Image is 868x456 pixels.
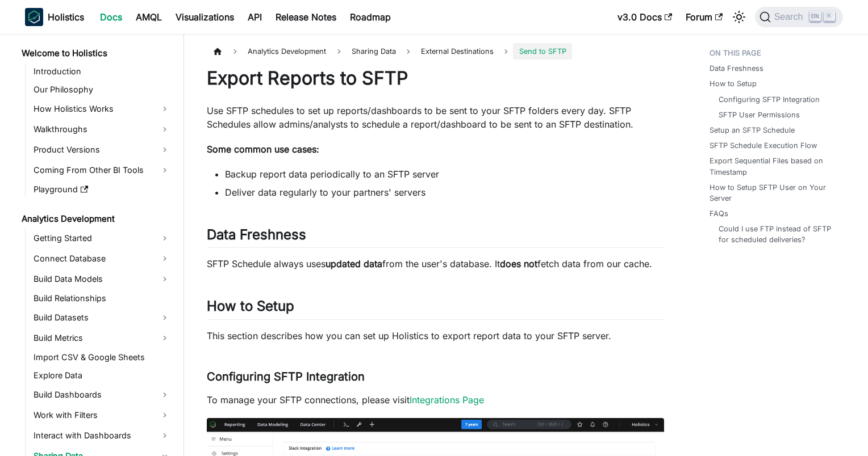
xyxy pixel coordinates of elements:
[30,100,174,118] a: How Holistics Works
[30,270,174,288] a: Build Data Models
[207,393,664,407] p: To manage your SFTP connections, please visit
[93,8,129,26] a: Docs
[755,7,843,27] button: Search (Ctrl+K)
[269,8,343,26] a: Release Notes
[18,45,174,61] a: Welcome to Holistics
[710,140,817,151] a: SFTP Schedule Execution Flow
[225,185,664,199] li: Deliver data regularly to your partners' servers
[30,161,174,179] a: Coming From Other BI Tools
[241,8,269,26] a: API
[415,43,499,60] a: External Destinations
[30,120,174,138] a: Walkthroughs
[25,8,84,26] a: HolisticsHolistics
[242,43,332,60] span: Analytics Development
[719,94,820,105] a: Configuring SFTP Integration
[30,229,174,247] a: Getting Started
[30,309,174,327] a: Build Datasets
[730,8,748,26] button: Switch between dark and light mode (currently light mode)
[48,10,84,24] b: Holistics
[325,258,382,269] strong: updated data
[18,211,174,227] a: Analytics Development
[30,290,174,306] a: Build Relationships
[30,427,174,445] a: Interact with Dashboards
[169,8,241,26] a: Visualizations
[129,8,169,26] a: AMQL
[710,182,836,204] a: How to Setup SFTP User on Your Server
[207,43,228,60] a: Home page
[207,298,664,319] h2: How to Setup
[679,8,729,26] a: Forum
[343,8,398,26] a: Roadmap
[710,78,757,89] a: How to Setup
[710,63,763,74] a: Data Freshness
[611,8,679,26] a: v3.0 Docs
[14,34,184,456] nav: Docs sidebar
[207,43,664,60] nav: Breadcrumbs
[30,368,174,383] a: Explore Data
[207,370,664,384] h3: Configuring SFTP Integration
[410,394,484,406] a: Integrations Page
[824,11,835,22] kbd: K
[30,82,174,98] a: Our Philosophy
[30,141,174,159] a: Product Versions
[30,349,174,365] a: Import CSV & Google Sheets
[25,8,43,26] img: Holistics
[30,250,174,268] a: Connect Database
[710,125,795,136] a: Setup an SFTP Schedule
[500,258,537,269] strong: does not
[207,329,664,343] p: This section describes how you can set up Holistics to export report data to your SFTP server.
[710,155,836,177] a: Export Sequential Files based on Timestamp
[30,386,174,404] a: Build Dashboards
[225,167,664,181] li: Backup report data periodically to an SFTP server
[513,43,571,60] span: Send to SFTP
[719,109,800,120] a: SFTP User Permissions
[710,208,728,219] a: FAQs
[346,43,402,60] span: Sharing Data
[207,143,319,155] strong: Some common use cases:
[207,67,664,90] h1: Export Reports to SFTP
[719,223,832,245] a: Could I use FTP instead of SFTP for scheduled deliveries?
[771,12,810,22] span: Search
[421,47,494,56] span: External Destinations
[30,64,174,79] a: Introduction
[30,329,174,347] a: Build Metrics
[207,104,664,131] p: Use SFTP schedules to set up reports/dashboards to be sent to your SFTP folders every day. SFTP S...
[30,406,174,424] a: Work with Filters
[30,181,174,197] a: Playground
[207,226,664,248] h2: Data Freshness
[207,257,664,271] p: SFTP Schedule always uses from the user's database. It fetch data from our cache.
